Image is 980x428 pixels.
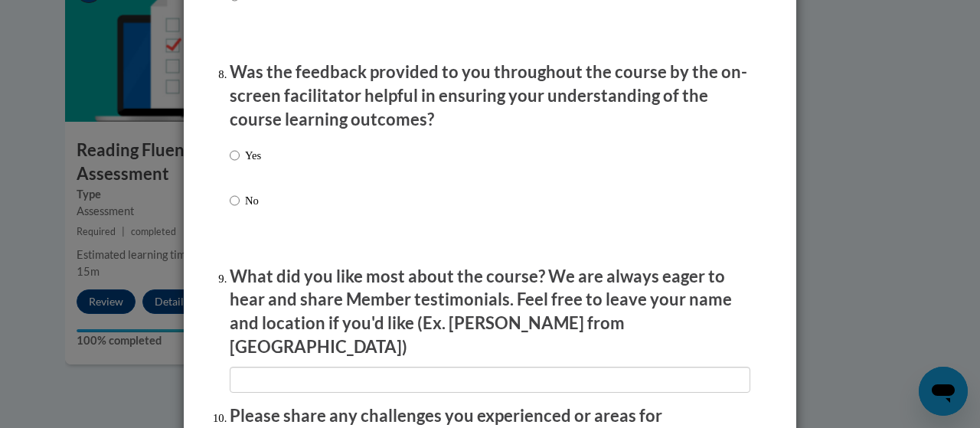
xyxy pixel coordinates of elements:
input: Yes [230,147,240,164]
p: Yes [245,147,261,164]
input: No [230,192,240,209]
p: No [245,192,261,209]
p: What did you like most about the course? We are always eager to hear and share Member testimonial... [230,265,750,359]
p: Was the feedback provided to you throughout the course by the on-screen facilitator helpful in en... [230,60,750,131]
